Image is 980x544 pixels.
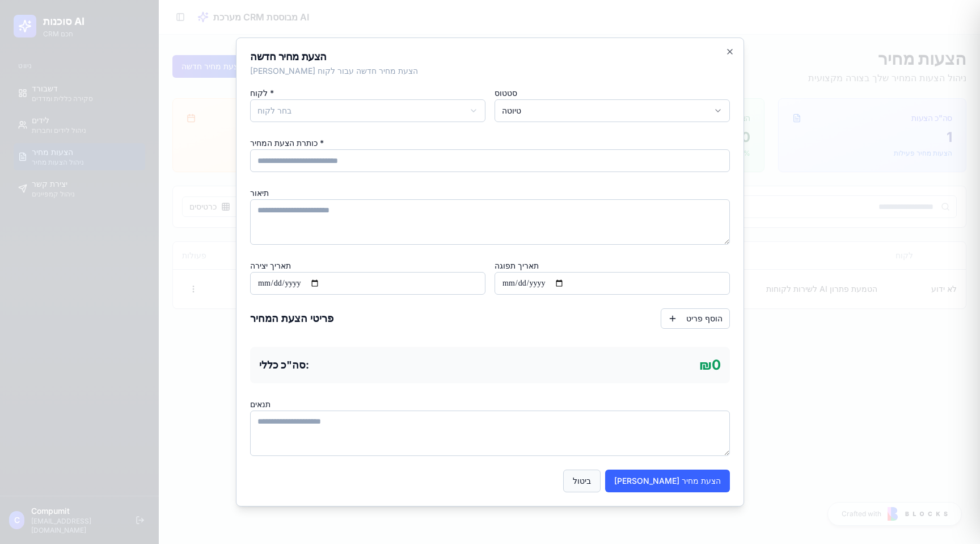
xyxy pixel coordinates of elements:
[495,261,539,270] label: תאריך תפוגה
[699,356,721,374] span: ₪ 0
[563,470,601,492] button: ביטול
[250,138,324,148] label: כותרת הצעת המחיר *
[259,357,309,373] span: סה"כ כללי:
[250,188,269,198] label: תיאור
[495,88,517,98] label: סטטוס
[250,88,274,98] label: לקוח *
[250,399,271,409] label: תנאים
[661,308,730,329] button: הוסף פריט
[250,261,291,270] label: תאריך יצירה
[250,311,333,327] label: פריטי הצעת המחיר
[250,65,730,77] p: [PERSON_NAME] הצעת מחיר חדשה עבור לקוח
[250,52,730,62] h2: הצעת מחיר חדשה
[605,470,730,492] button: [PERSON_NAME] הצעת מחיר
